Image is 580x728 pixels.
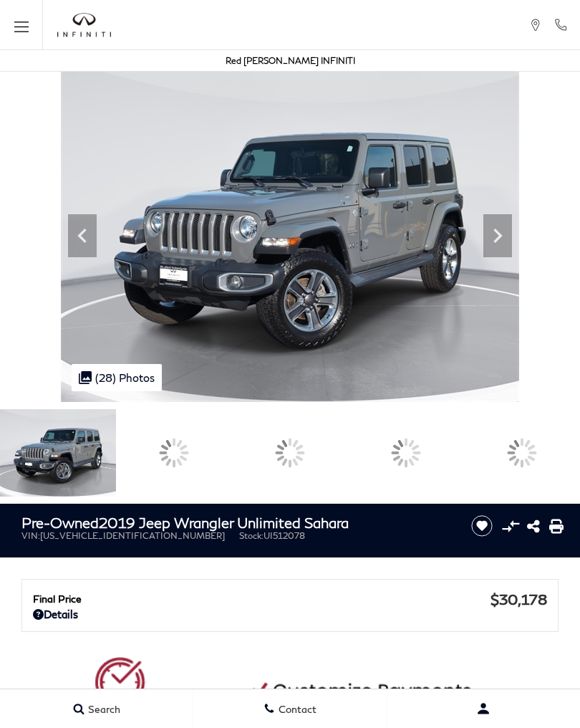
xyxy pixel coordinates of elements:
img: Used 2019 Sting-Gray Clearcoat Jeep Unlimited Sahara image 1 [61,58,519,402]
div: (28) Photos [72,364,162,391]
span: [US_VEHICLE_IDENTIFICATION_NUMBER] [40,530,225,541]
a: Share this Pre-Owned 2019 Jeep Wrangler Unlimited Sahara [527,517,540,535]
span: Stock: [239,530,264,541]
a: infiniti [57,13,111,37]
strong: Pre-Owned [21,514,99,531]
a: Print this Pre-Owned 2019 Jeep Wrangler Unlimited Sahara [549,517,564,535]
a: Details [33,608,547,621]
span: Final Price [33,593,490,605]
h1: 2019 Jeep Wrangler Unlimited Sahara [21,514,453,530]
a: Final Price $30,178 [33,590,547,608]
span: Search [84,703,120,715]
button: user-profile-menu [387,691,580,727]
button: Save vehicle [466,514,498,537]
img: INFINITI [57,13,111,37]
span: Contact [275,703,316,715]
button: Compare vehicle [500,515,521,537]
a: Red [PERSON_NAME] INFINITI [226,55,355,66]
span: VIN: [21,530,40,541]
span: UI512078 [264,530,305,541]
span: $30,178 [490,590,547,608]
